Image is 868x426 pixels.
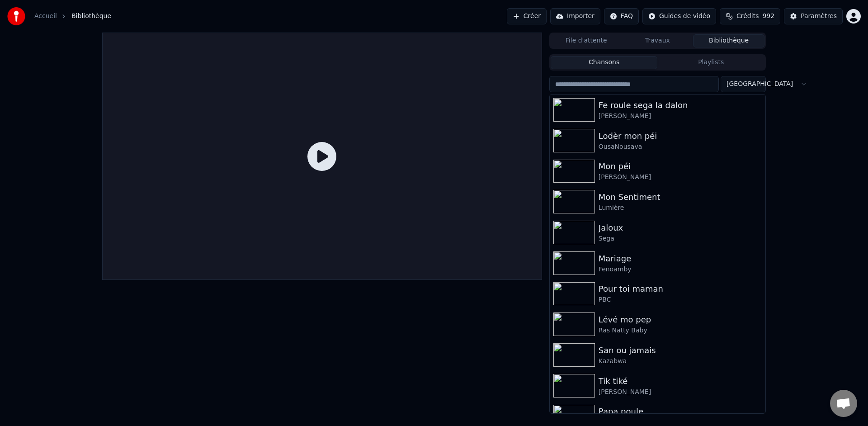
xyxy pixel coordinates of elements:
button: Paramètres [784,8,843,24]
a: Ouvrir le chat [830,390,857,417]
button: Crédits992 [720,8,780,24]
div: PBC [599,295,762,304]
div: [PERSON_NAME] [599,388,762,397]
div: Lodèr mon péi [599,130,762,142]
span: Bibliothèque [71,12,111,21]
div: Fenoamby [599,265,762,274]
div: Papa poule [599,405,762,418]
button: Guides de vidéo [642,8,716,24]
button: Travaux [622,34,693,47]
span: 992 [762,12,774,21]
div: [PERSON_NAME] [599,173,762,182]
button: Importer [550,8,600,24]
div: Fe roule sega la dalon [599,99,762,112]
div: Kazabwa [599,357,762,366]
nav: breadcrumb [34,12,111,21]
button: FAQ [604,8,639,24]
div: Sega [599,234,762,243]
a: Accueil [34,12,57,21]
img: youka [7,7,25,25]
div: [PERSON_NAME] [599,112,762,121]
div: Lumière [599,204,762,213]
span: [GEOGRAPHIC_DATA] [726,80,793,89]
button: Bibliothèque [693,34,764,47]
div: Tik tiké [599,375,762,388]
div: San ou jamais [599,344,762,357]
div: Lévé mo pep [599,313,762,326]
div: Mon péi [599,160,762,173]
div: Pour toi maman [599,283,762,295]
div: Mon Sentiment [599,191,762,204]
div: Mariage [599,252,762,265]
button: File d'attente [551,34,622,47]
button: Chansons [551,56,658,69]
div: Paramètres [801,12,837,21]
button: Playlists [657,56,764,69]
div: Jaloux [599,222,762,234]
button: Créer [507,8,547,24]
span: Crédits [736,12,759,21]
div: Ras Natty Baby [599,326,762,335]
div: OusaNousava [599,142,762,151]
